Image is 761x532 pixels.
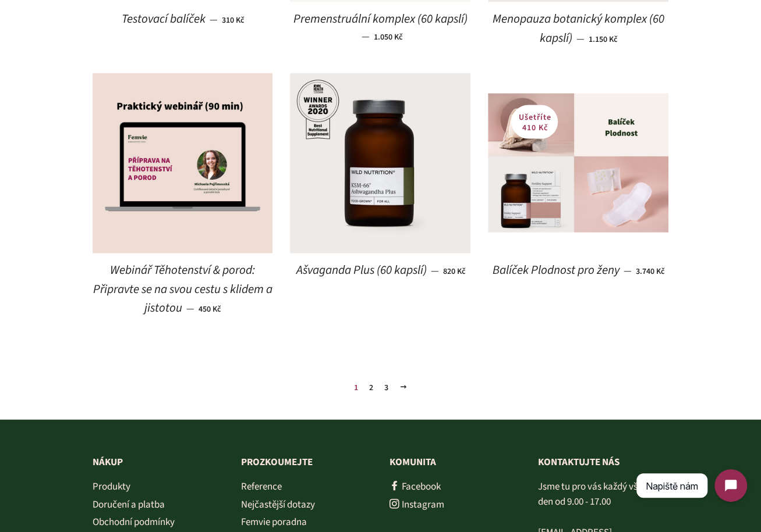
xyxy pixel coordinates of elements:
[93,455,224,470] p: Nákup
[93,480,130,494] a: Produkty
[241,498,315,512] a: Nejčastější dotazy
[430,264,438,278] span: —
[624,264,632,278] span: —
[390,455,521,470] p: Komunita
[443,266,465,277] span: 820 Kč
[511,105,558,139] p: Ušetříte 410 Kč
[221,15,243,26] span: 310 Kč
[493,262,620,279] span: Balíček Plodnost pro ženy
[373,31,402,43] span: 1.050 Kč
[390,498,444,512] a: Instagram
[589,34,617,45] span: 1.150 Kč
[390,480,441,494] a: Facebook
[493,10,664,47] span: Menopauza botanický komplex (60 kapslí)
[349,379,363,397] span: 1
[93,515,175,529] a: Obchodní podmínky
[241,480,282,494] a: Reference
[361,30,369,44] span: —
[241,515,307,529] a: Femvie poradna
[93,253,273,326] a: Webinář Těhotenství & porod: Připravte se na svou cestu s klidem a jistotou — 450 Kč
[636,266,664,277] span: 3.740 Kč
[290,2,470,52] a: Premenstruální komplex (60 kapslí) — 1.050 Kč
[364,379,378,397] a: 2
[296,262,426,279] span: Ašvaganda Plus (60 kapslí)
[186,302,194,316] span: —
[93,498,165,512] a: Doručení a platba
[290,253,470,288] a: Ašvaganda Plus (60 kapslí) — 820 Kč
[209,13,217,27] span: —
[93,262,272,317] span: Webinář Těhotenství & porod: Připravte se na svou cestu s klidem a jistotou
[293,10,468,27] span: Premenstruální komplex (60 kapslí)
[121,10,205,27] span: Testovací balíček
[488,2,668,56] a: Menopauza botanický komplex (60 kapslí) — 1.150 Kč
[241,455,372,470] p: Prozkoumejte
[380,379,393,397] a: 3
[538,455,669,470] p: KONTAKTUJTE NÁS
[576,32,585,46] span: —
[199,304,221,315] span: 450 Kč
[93,2,273,37] a: Testovací balíček — 310 Kč
[488,253,668,288] a: Balíček Plodnost pro ženy — 3.740 Kč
